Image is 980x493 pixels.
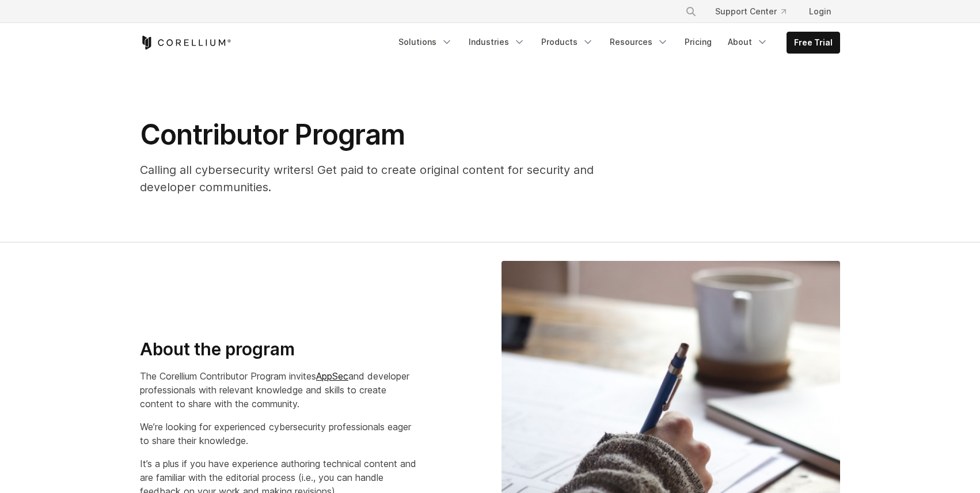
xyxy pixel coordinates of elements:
[706,1,795,22] a: Support Center
[140,420,421,448] p: We’re looking for experienced cybersecurity professionals eager to share their knowledge.
[671,1,840,22] div: Navigation Menu
[678,32,719,52] a: Pricing
[721,32,775,52] a: About
[140,339,421,361] h3: About the program
[140,36,231,50] a: Corellium Home
[787,32,840,53] a: Free Trial
[534,32,601,52] a: Products
[140,161,626,196] p: Calling all cybersecurity writers! Get paid to create original content for security and developer...
[603,32,675,52] a: Resources
[316,370,348,382] a: AppSec
[140,117,626,152] h1: Contributor Program
[140,369,421,411] p: The Corellium Contributor Program invites and developer professionals with relevant knowledge and...
[681,1,701,22] button: Search
[392,32,840,54] div: Navigation Menu
[392,32,459,52] a: Solutions
[800,1,840,22] a: Login
[462,32,532,52] a: Industries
